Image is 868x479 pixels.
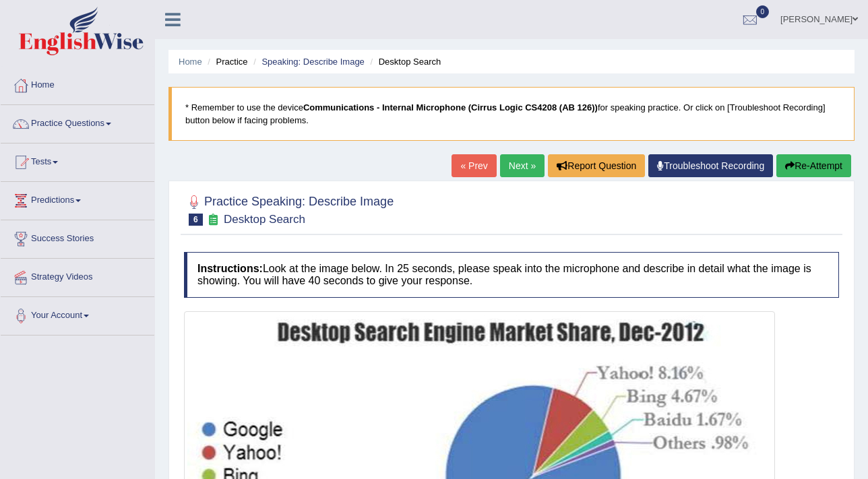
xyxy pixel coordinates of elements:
h2: Practice Speaking: Describe Image [184,192,394,226]
a: Home [1,67,154,100]
a: Home [179,57,202,67]
a: Practice Questions [1,105,154,139]
button: Re-Attempt [776,154,851,177]
button: Report Question [548,154,645,177]
a: Success Stories [1,220,154,254]
blockquote: * Remember to use the device for speaking practice. Or click on [Troubleshoot Recording] button b... [168,87,855,141]
b: Communications - Internal Microphone (Cirrus Logic CS4208 (AB 126)) [303,102,598,113]
span: 6 [189,214,203,226]
li: Desktop Search [367,55,441,68]
a: Your Account [1,297,154,331]
h4: Look at the image below. In 25 seconds, please speak into the microphone and describe in detail w... [184,252,839,297]
a: Strategy Videos [1,259,154,292]
a: Tests [1,143,154,177]
b: Instructions: [197,263,263,274]
a: Predictions [1,182,154,216]
a: Troubleshoot Recording [648,154,773,177]
small: Desktop Search [224,213,305,226]
small: Exam occurring question [206,214,220,226]
a: Speaking: Describe Image [261,57,364,67]
li: Practice [204,55,247,68]
span: 0 [756,5,770,18]
a: « Prev [452,154,496,177]
a: Next » [500,154,545,177]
